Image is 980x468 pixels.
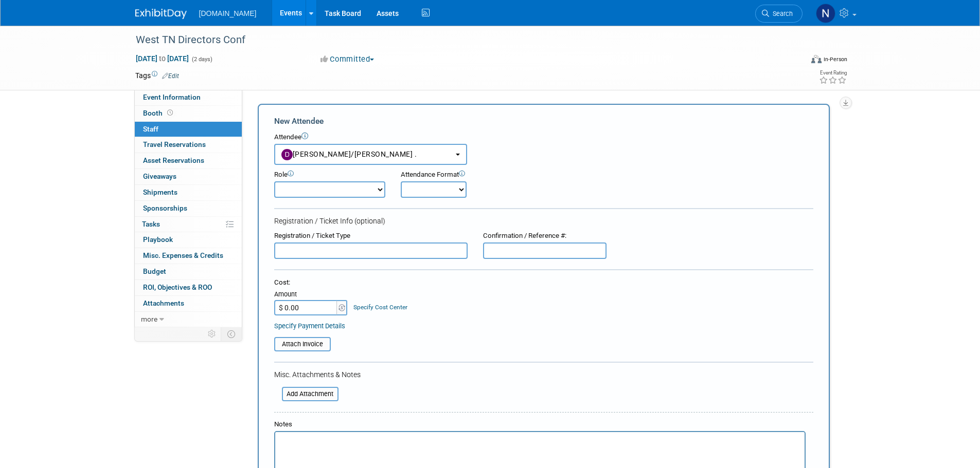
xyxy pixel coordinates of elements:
span: Misc. Expenses & Credits [143,251,223,259]
span: Budget [143,267,166,275]
a: Tasks [135,217,242,232]
div: Attendee [274,133,813,142]
span: Playbook [143,235,173,244]
a: Budget [135,264,242,279]
span: Staff [143,125,158,133]
span: more [141,315,157,323]
span: Travel Reservations [143,140,206,148]
a: Event Information [135,90,242,105]
span: (2 days) [191,56,212,63]
div: Attendance Format [401,170,524,180]
div: New Attendee [274,116,813,127]
a: Specify Cost Center [353,304,407,311]
a: Attachments [135,296,242,311]
a: Travel Reservations [135,137,242,153]
span: to [157,54,167,63]
span: [PERSON_NAME]/[PERSON_NAME] . [281,150,417,158]
img: Nicholas Fischer [816,4,835,23]
span: Tasks [142,220,160,228]
div: West TN Directors Conf [132,31,787,49]
div: Notes [274,420,806,429]
span: Search [769,10,793,17]
div: Registration / Ticket Type [274,231,468,241]
a: Sponsorships [135,201,242,216]
span: Sponsorships [143,204,187,212]
a: Playbook [135,232,242,248]
div: Misc. Attachments & Notes [274,369,813,380]
span: Attachments [143,299,184,307]
span: [DATE] [DATE] [135,54,189,63]
div: In-Person [823,55,847,63]
a: Staff [135,122,242,137]
span: Giveaways [143,172,176,180]
div: Confirmation / Reference #: [483,231,607,241]
a: Edit [162,72,179,80]
a: Misc. Expenses & Credits [135,248,242,264]
a: Shipments [135,185,242,200]
button: [PERSON_NAME]/[PERSON_NAME] . [274,144,467,165]
div: Registration / Ticket Info (optional) [274,216,813,226]
span: ROI, Objectives & ROO [143,283,212,291]
td: Tags [135,70,179,81]
button: Committed [317,54,378,65]
div: Event Format [742,53,848,69]
a: Giveaways [135,169,242,184]
span: Shipments [143,188,177,196]
div: Event Rating [819,70,847,76]
a: Asset Reservations [135,153,242,169]
img: Format-Inperson.png [811,55,822,63]
span: Event Information [143,93,201,101]
span: [DOMAIN_NAME] [199,9,257,17]
div: Role [274,170,385,180]
td: Personalize Event Tab Strip [203,327,221,341]
div: Amount [274,290,349,300]
span: Booth not reserved yet [165,109,175,117]
a: Specify Payment Details [274,322,345,330]
td: Toggle Event Tabs [221,327,242,341]
a: more [135,312,242,327]
span: Asset Reservations [143,156,204,164]
div: Cost: [274,278,813,288]
a: Search [755,5,803,23]
a: Booth [135,106,242,121]
span: Booth [143,109,175,117]
a: ROI, Objectives & ROO [135,280,242,295]
img: ExhibitDay [135,9,187,19]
